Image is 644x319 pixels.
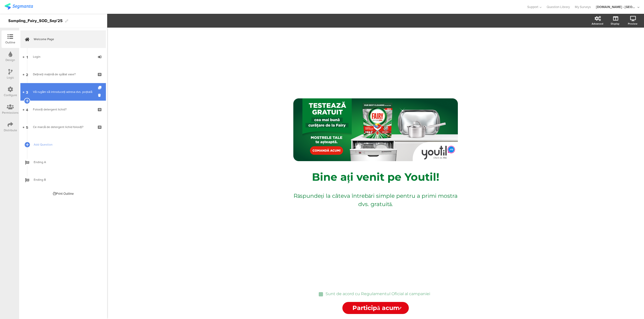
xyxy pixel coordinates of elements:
div: Outline [5,40,15,45]
span: Welcome Page [34,37,98,42]
span: 1 [26,54,28,59]
a: 5 Ce marcă de detergent lichid folosiți? [20,118,106,136]
p: Răspundeți la câteva întrebări simple pentru a primi mostra dvs. gratuită. [288,192,464,208]
span: Ending A [34,160,98,165]
div: Design [6,58,15,62]
span: Add Question [34,142,98,147]
div: Advanced [592,22,603,26]
p: Sunt de acord cu Regulamentul Oficial al campaniei [326,291,430,296]
p: Bine ați venit pe Youtil! [283,170,469,183]
i: Duplicate [98,86,102,89]
a: 4 Folosiți detergent lichid? [20,101,106,118]
span: 2 [26,72,28,77]
div: Configure [4,93,17,97]
div: Permissions [2,110,19,115]
a: Welcome Page [20,30,106,48]
div: Folosiți detergent lichid? [33,107,93,112]
div: Preview [628,22,637,26]
input: Start [342,302,409,314]
div: Vă rugăm să introduceți adresa dvs. poștală [33,89,93,94]
a: 2 Dețineți mașină de spălat vase? [20,66,106,83]
div: Dețineți mașină de spălat vase? [33,72,93,77]
span: Support [527,5,538,9]
a: Ending B [20,171,106,188]
span: 5 [26,124,28,130]
span: Ending B [34,177,98,182]
div: Sampling_Fairy_SOD_Sep'25 [8,17,63,25]
a: 1 Login [20,48,106,66]
a: 3 Vă rugăm să introduceți adresa dvs. poștală [20,83,106,101]
span: 3 [26,89,28,95]
i: Delete [98,93,102,98]
div: Display [611,22,619,26]
div: Ce marcă de detergent lichid folosiți? [33,124,93,130]
div: Login [33,54,93,59]
span: 4 [26,107,28,112]
div: [DOMAIN_NAME] - [GEOGRAPHIC_DATA] [596,5,636,9]
img: segmanta logo [5,3,33,10]
a: Ending A [20,153,106,171]
div: Distribute [4,128,17,133]
div: Logic [7,75,14,80]
div: Print Outline [53,191,74,196]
